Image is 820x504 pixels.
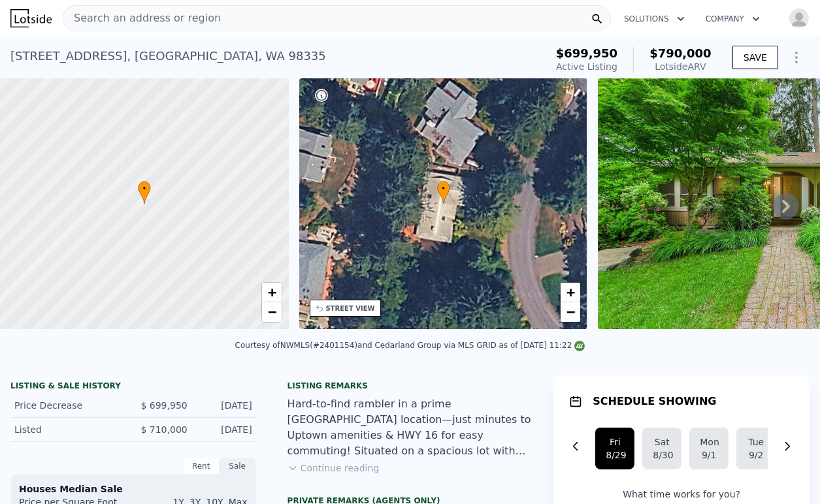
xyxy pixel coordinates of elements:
span: $ 710,000 [140,424,187,435]
div: Listing remarks [287,381,533,391]
button: Mon9/1 [689,428,729,469]
div: [DATE] [198,399,252,412]
div: Houses Median Sale [19,482,248,496]
a: Zoom out [561,302,580,322]
div: Sale [220,458,256,475]
span: − [267,304,276,320]
span: • [437,183,450,195]
button: Fri8/29 [595,428,634,469]
div: [DATE] [198,423,252,436]
img: avatar [789,8,810,29]
button: Sat8/30 [642,428,681,469]
span: − [566,304,575,320]
div: Price Decrease [14,399,123,412]
span: + [267,284,276,300]
button: SAVE [732,46,778,69]
button: Solutions [614,7,695,31]
button: Show Options [783,44,810,71]
a: Zoom in [262,283,282,302]
div: Courtesy of NWMLS (#2401154) and Cedarland Group via MLS GRID as of [DATE] 11:22 [235,341,585,350]
div: LISTING & SALE HISTORY [10,381,256,394]
span: Active Listing [556,61,617,72]
img: Lotside [10,9,52,27]
span: $ 699,950 [140,400,187,411]
button: Tue9/2 [736,428,776,469]
div: 9/2 [747,449,765,462]
span: Search an address or region [63,10,221,26]
div: STREET VIEW [326,304,375,313]
span: $699,950 [556,46,618,60]
div: Rent [183,458,220,475]
a: Zoom in [561,283,580,302]
div: Listed [14,423,123,436]
div: Lotside ARV [649,60,712,73]
p: What time works for you? [569,488,794,501]
a: Zoom out [262,302,282,322]
div: 8/29 [606,449,624,462]
div: [STREET_ADDRESS] , [GEOGRAPHIC_DATA] , WA 98335 [10,47,326,65]
div: • [437,181,450,204]
div: Hard-to-find rambler in a prime [GEOGRAPHIC_DATA] location—just minutes to Uptown amenities & HWY... [287,396,533,459]
div: Fri [606,435,624,449]
button: Company [695,7,770,31]
div: Mon [700,435,718,449]
div: Sat [653,435,671,449]
h1: SCHEDULE SHOWING [593,394,716,409]
span: • [138,183,151,195]
div: • [138,181,151,204]
div: 9/1 [700,449,718,462]
span: + [566,284,575,300]
div: Tue [747,435,765,449]
img: NWMLS Logo [574,341,585,351]
button: Continue reading [287,462,380,475]
span: $790,000 [649,46,712,60]
div: 8/30 [653,449,671,462]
